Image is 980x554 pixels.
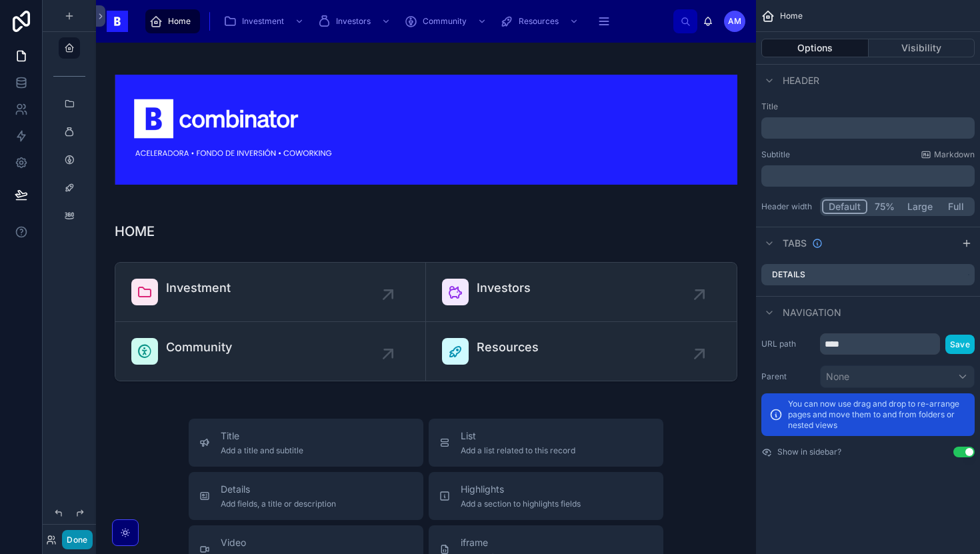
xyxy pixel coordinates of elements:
span: Home [780,11,803,21]
span: Tabs [783,237,807,250]
button: Options [761,39,869,57]
span: Add a list related to this record [461,445,575,456]
label: Details [772,269,805,280]
button: Large [901,199,939,214]
span: Markdown [934,149,975,160]
button: Full [939,199,973,214]
span: iframe [461,536,541,549]
span: Home [168,16,191,27]
a: Investors [313,9,397,33]
label: Show in sidebar? [777,447,841,457]
button: Save [945,335,975,354]
button: 75% [867,199,901,214]
span: Community [423,16,467,27]
span: Navigation [783,306,841,319]
button: ListAdd a list related to this record [429,419,663,467]
span: Details [221,483,336,496]
a: Community [400,9,493,33]
button: None [820,365,975,388]
span: None [826,370,849,383]
span: Add a title and subtitle [221,445,303,456]
span: List [461,429,575,443]
span: AM [728,16,741,27]
span: Add a section to highlights fields [461,499,581,509]
div: scrollable content [761,117,975,139]
div: scrollable content [761,165,975,187]
img: App logo [107,11,128,32]
span: Resources [519,16,559,27]
span: Highlights [461,483,581,496]
a: Resources [496,9,585,33]
div: scrollable content [139,7,673,36]
label: Header width [761,201,815,212]
button: TitleAdd a title and subtitle [189,419,423,467]
p: You can now use drag and drop to re-arrange pages and move them to and from folders or nested views [788,399,967,431]
a: Home [145,9,200,33]
button: DetailsAdd fields, a title or description [189,472,423,520]
label: URL path [761,339,815,349]
button: Visibility [869,39,975,57]
span: Title [221,429,303,443]
label: Parent [761,371,815,382]
span: Add fields, a title or description [221,499,336,509]
button: Done [62,530,92,549]
label: Title [761,101,975,112]
a: Investment [219,9,311,33]
a: Markdown [921,149,975,160]
button: Default [822,199,867,214]
label: Subtitle [761,149,790,160]
span: Video [221,536,297,549]
span: Investment [242,16,284,27]
span: Header [783,74,819,87]
span: Investors [336,16,371,27]
button: HighlightsAdd a section to highlights fields [429,472,663,520]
